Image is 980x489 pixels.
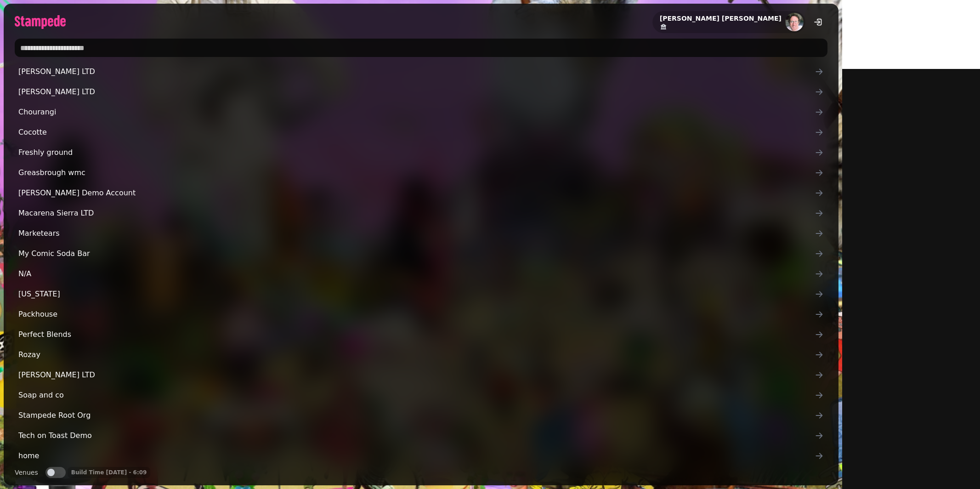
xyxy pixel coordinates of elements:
[15,406,827,425] a: Stampede Root Org
[660,14,782,23] h2: [PERSON_NAME] [PERSON_NAME]
[15,204,827,222] a: Macarena Sierra LTD
[18,390,815,401] span: Soap and co
[15,325,827,344] a: Perfect Blends
[18,86,815,97] span: [PERSON_NAME] LTD
[15,184,827,202] a: [PERSON_NAME] Demo Account
[15,426,827,445] a: Tech on Toast Demo
[15,244,827,263] a: My Comic Soda Bar
[15,346,827,364] a: Rozay
[15,447,827,465] a: home
[18,289,815,300] span: [US_STATE]
[15,305,827,324] a: Packhouse
[18,147,815,158] span: Freshly ground
[18,329,815,340] span: Perfect Blends
[18,309,815,320] span: Packhouse
[15,83,827,101] a: [PERSON_NAME] LTD
[15,103,827,121] a: Chourangi
[15,123,827,142] a: Cocotte
[15,386,827,404] a: Soap and co
[18,410,815,421] span: Stampede Root Org
[18,107,815,118] span: Chourangi
[15,164,827,182] a: Greasbrough wmc
[15,366,827,384] a: [PERSON_NAME] LTD
[18,430,815,441] span: Tech on Toast Demo
[18,450,815,461] span: home
[18,127,815,138] span: Cocotte
[18,228,815,239] span: Marketears
[809,13,827,31] button: logout
[18,248,815,259] span: My Comic Soda Bar
[15,63,827,81] a: [PERSON_NAME] LTD
[18,208,815,219] span: Macarena Sierra LTD
[18,66,815,77] span: [PERSON_NAME] LTD
[18,349,815,360] span: Rozay
[15,285,827,303] a: [US_STATE]
[71,469,147,476] p: Build Time [DATE] - 6:09
[15,265,827,283] a: N/A
[15,467,38,478] label: Venues
[18,370,815,381] span: [PERSON_NAME] LTD
[15,15,66,29] img: logo
[15,224,827,243] a: Marketears
[18,167,815,178] span: Greasbrough wmc
[18,268,815,279] span: N/A
[15,143,827,162] a: Freshly ground
[785,13,804,31] img: aHR0cHM6Ly93d3cuZ3JhdmF0YXIuY29tL2F2YXRhci8yODllYmIyYjVlNTgyYWIwNGUzOWMyZWY1YTYxNjQ5Mz9zPTE1MCZkP...
[18,188,815,199] span: [PERSON_NAME] Demo Account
